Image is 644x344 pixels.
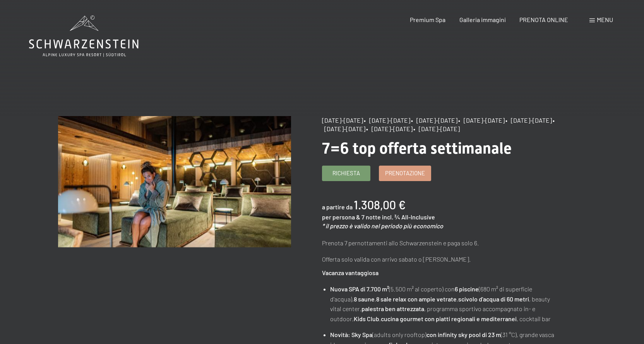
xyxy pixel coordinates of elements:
strong: con infinity sky pool di 23 m [426,331,501,338]
span: a partire da [322,203,353,211]
span: • [DATE]-[DATE] [505,116,552,124]
img: 7=6 top offerta settimanale [58,116,291,247]
a: Galleria immagini [459,16,506,23]
span: incl. ¾ All-Inclusive [382,213,435,221]
strong: Kids Club [354,315,379,322]
p: Prenota 7 pernottamenti allo Schwarzenstein e paga solo 6. [322,238,555,248]
strong: Novità: Sky Spa [330,331,372,338]
strong: palestra ben attrezzata [361,305,424,312]
span: [DATE]-[DATE] [322,116,363,124]
span: 7 notte [361,213,381,221]
strong: scivolo d'acqua di 60 metri [458,295,529,303]
strong: Vacanza vantaggiosa [322,269,379,276]
strong: 8 sale relax con ampie vetrate [376,295,457,303]
span: • [DATE]-[DATE] [366,125,413,132]
a: Premium Spa [410,16,445,23]
em: * il prezzo è valido nel periodo più economico [322,222,443,229]
span: per persona & [322,213,360,221]
b: 1.308,00 € [354,198,406,212]
li: (5.500 m² al coperto) con (680 m² di superficie d'acqua), , , , beauty vital center, , programma ... [330,284,555,323]
span: Richiesta [332,169,360,177]
a: PRENOTA ONLINE [519,16,568,23]
span: • [DATE]-[DATE] [458,116,505,124]
a: Prenotazione [379,166,431,181]
p: Offerta solo valida con arrivo sabato o [PERSON_NAME]. [322,254,555,264]
span: 7=6 top offerta settimanale [322,139,512,157]
span: • [DATE]-[DATE] [364,116,410,124]
strong: 8 saune [354,295,375,303]
a: Richiesta [322,166,370,181]
strong: Nuova SPA di 7.700 m² [330,285,389,293]
span: • [DATE]-[DATE] [413,125,460,132]
span: • [DATE]-[DATE] [411,116,457,124]
strong: 6 piscine [455,285,479,293]
span: Menu [597,16,613,23]
span: Prenotazione [385,169,425,177]
strong: cucina gourmet con piatti regionali e mediterranei [381,315,517,322]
